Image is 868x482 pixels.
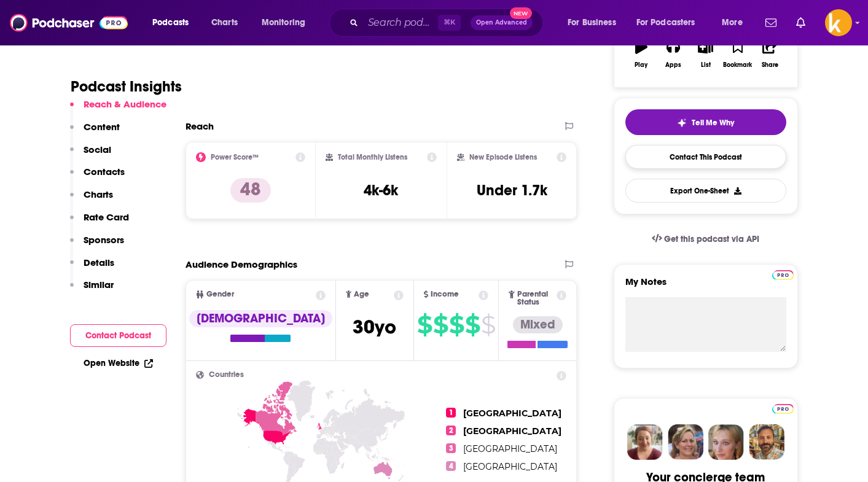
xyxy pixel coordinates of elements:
button: List [689,32,721,76]
a: Get this podcast via API [642,224,770,254]
p: Sponsors [84,234,124,246]
span: $ [481,315,495,335]
span: [GEOGRAPHIC_DATA] [463,443,557,454]
button: Sponsors [70,234,124,257]
span: ⌘ K [438,15,461,31]
span: 30 yo [353,315,396,339]
img: Sydney Profile [627,424,663,460]
button: Similar [70,279,114,301]
img: tell me why sparkle [677,118,687,128]
button: Social [70,144,111,166]
span: Income [431,290,459,298]
span: $ [433,315,448,335]
p: Reach & Audience [84,98,166,110]
a: Open Website [84,358,153,368]
button: Contact Podcast [70,324,166,347]
span: Countries [209,371,244,379]
span: $ [417,315,432,335]
p: Similar [84,279,114,290]
button: Share [754,32,786,76]
button: Content [70,121,120,144]
span: 2 [446,426,456,435]
span: Podcasts [152,14,189,31]
button: open menu [253,13,321,33]
span: 3 [446,443,456,453]
button: open menu [559,13,631,33]
p: Social [84,144,111,155]
p: Details [84,257,114,268]
span: Gender [206,290,234,298]
label: My Notes [625,276,786,297]
div: Search podcasts, credits, & more... [341,9,555,37]
div: Share [762,61,778,69]
a: Pro website [772,402,794,414]
h1: Podcast Insights [71,77,182,96]
button: open menu [628,13,713,33]
span: For Podcasters [636,14,695,31]
button: tell me why sparkleTell Me Why [625,109,786,135]
span: Tell Me Why [692,118,734,128]
span: $ [449,315,464,335]
img: Jon Profile [749,424,784,460]
h3: 4k-6k [364,181,398,200]
input: Search podcasts, credits, & more... [363,13,438,33]
button: Reach & Audience [70,98,166,121]
span: 1 [446,408,456,418]
h2: Audience Demographics [186,258,297,270]
img: Podchaser - Follow, Share and Rate Podcasts [10,11,128,34]
div: [DEMOGRAPHIC_DATA] [189,310,332,327]
div: List [701,61,711,69]
p: Content [84,121,120,133]
a: Pro website [772,268,794,280]
div: Apps [665,61,681,69]
span: Get this podcast via API [664,234,759,244]
p: Charts [84,189,113,200]
button: Bookmark [722,32,754,76]
span: Charts [211,14,238,31]
a: Contact This Podcast [625,145,786,169]
button: Details [70,257,114,279]
button: Rate Card [70,211,129,234]
h2: Reach [186,120,214,132]
button: Export One-Sheet [625,179,786,203]
img: Barbara Profile [668,424,703,460]
button: Apps [657,32,689,76]
div: Bookmark [723,61,752,69]
button: open menu [713,13,758,33]
img: User Profile [825,9,852,36]
button: Charts [70,189,113,211]
span: More [722,14,743,31]
span: Parental Status [517,290,555,306]
span: Monitoring [262,14,305,31]
button: open menu [144,13,205,33]
h2: Power Score™ [211,153,259,161]
h2: New Episode Listens [469,153,537,161]
span: Logged in as sshawan [825,9,852,36]
a: Show notifications dropdown [760,12,781,33]
button: Play [625,32,657,76]
span: 4 [446,461,456,471]
span: [GEOGRAPHIC_DATA] [463,408,561,419]
span: Age [354,290,369,298]
h3: Under 1.7k [477,181,547,200]
a: Charts [203,13,245,33]
div: Play [635,61,647,69]
button: Open AdvancedNew [471,15,533,30]
img: Jules Profile [708,424,744,460]
h2: Total Monthly Listens [338,153,407,161]
span: Open Advanced [476,20,527,26]
img: Podchaser Pro [772,404,794,414]
div: Mixed [513,316,563,333]
span: New [510,7,532,19]
button: Contacts [70,166,125,189]
span: [GEOGRAPHIC_DATA] [463,426,561,437]
span: For Business [568,14,616,31]
p: Contacts [84,166,125,177]
p: Rate Card [84,211,129,223]
button: Show profile menu [825,9,852,36]
p: 48 [230,178,271,203]
img: Podchaser Pro [772,270,794,280]
span: [GEOGRAPHIC_DATA] [463,461,557,472]
span: $ [465,315,480,335]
